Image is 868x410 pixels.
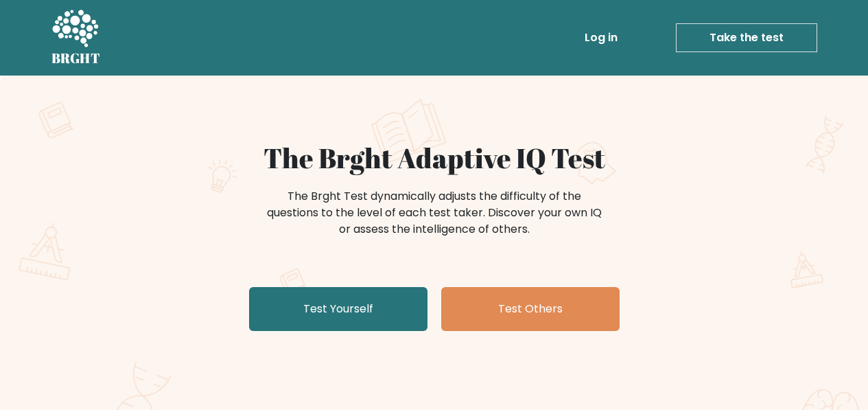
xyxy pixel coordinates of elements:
div: The Brght Test dynamically adjusts the difficulty of the questions to the level of each test take... [263,188,606,238]
a: BRGHT [51,5,101,70]
h1: The Brght Adaptive IQ Test [99,141,769,174]
h5: BRGHT [51,50,101,67]
a: Test Others [441,287,620,331]
a: Log in [579,24,623,52]
a: Test Yourself [249,287,427,331]
a: Take the test [676,23,817,52]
